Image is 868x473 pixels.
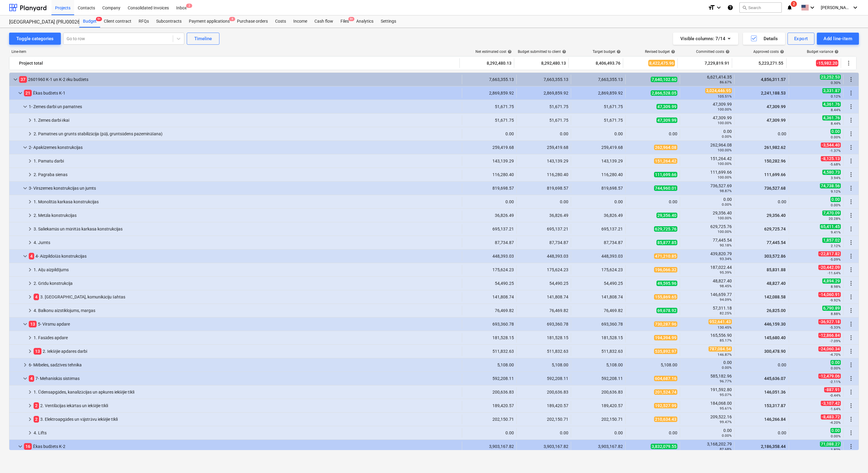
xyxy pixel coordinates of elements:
[822,88,841,93] span: 3,331.87
[847,253,855,260] span: More actions
[847,375,855,382] span: More actions
[847,293,855,301] span: More actions
[153,15,185,27] a: Subcontracts
[720,189,732,193] small: 98.87%
[574,227,623,231] div: 695,137.21
[24,90,32,96] span: 21
[847,320,855,328] span: More actions
[26,280,34,287] span: keyboard_arrow_right
[574,254,623,259] div: 448,393.03
[830,129,841,134] span: 0.00
[353,15,377,27] div: Analytics
[682,211,732,220] div: 29,356.40
[574,131,623,136] div: 0.00
[26,334,34,341] span: keyboard_arrow_right
[831,176,841,180] small: 3.94%
[465,118,514,123] div: 51,671.75
[519,159,568,163] div: 143,139.29
[718,162,732,166] small: 100.00%
[820,74,841,80] span: 23,252.53
[696,50,730,54] div: Committed costs
[742,5,747,10] span: search
[654,226,677,232] span: 629,725.76
[29,143,459,152] div: 2- Apakšzemes konstrukcijas
[718,175,732,179] small: 100.00%
[574,172,623,177] div: 116,280.40
[847,130,855,137] span: More actions
[34,278,459,288] div: 2. Grīdu konstrukcija
[34,115,459,125] div: 1. Zemes darbi ēkai
[135,15,153,27] a: RFQs
[764,186,786,191] span: 736,527.68
[465,213,514,218] div: 36,826.49
[26,239,34,246] span: keyboard_arrow_right
[19,58,457,68] div: Project total
[818,265,841,270] span: -20,442.09
[12,76,19,83] span: keyboard_arrow_down
[311,15,337,27] a: Cash flow
[847,429,855,436] span: More actions
[847,171,855,178] span: More actions
[519,213,568,218] div: 36,826.49
[615,50,621,54] span: help
[822,210,841,216] span: 7,470.09
[9,50,460,54] div: Line-item
[348,17,354,21] span: 9+
[475,50,512,54] div: Net estimated cost
[271,15,290,27] div: Costs
[722,202,732,207] small: 0.00%
[96,17,102,21] span: 9+
[290,15,311,27] a: Income
[21,144,29,151] span: keyboard_arrow_down
[791,1,797,7] span: 2
[817,33,859,45] button: Add line-item
[377,15,400,27] a: Settings
[737,131,786,136] div: 0.00
[29,253,34,259] span: 4
[682,238,732,247] div: 77,445.54
[824,35,852,43] div: Add line-item
[34,129,459,139] div: 2. Pamatnes un grunts stabilizācija (pāļi, gruntsūdens pazemināšana)
[750,35,778,43] div: Details
[708,4,715,11] i: format_size
[828,271,841,275] small: -11.64%
[847,117,855,124] span: More actions
[17,443,24,450] span: keyboard_arrow_down
[830,197,841,202] span: 0.00
[766,281,786,286] span: 48,827.40
[574,199,623,204] div: 0.00
[34,238,459,247] div: 4. Jumts
[820,224,841,229] span: 65,411.45
[465,145,514,150] div: 259,419.68
[831,230,841,234] small: 9.41%
[737,199,786,204] div: 0.00
[654,253,677,259] span: 471,210.85
[831,203,841,207] small: 0.00%
[519,91,568,95] div: 2,869,859.92
[194,35,212,43] div: Timeline
[79,15,100,27] a: Budget9+
[337,15,353,27] div: Files
[682,102,732,111] div: 47,309.99
[465,199,514,204] div: 0.00
[519,227,568,231] div: 695,137.21
[34,170,459,179] div: 2. Pagraba sienas
[718,121,732,125] small: 100.00%
[654,158,677,164] span: 151,264.42
[720,80,732,84] small: 86.67%
[648,60,675,66] span: 8,422,475.96
[764,172,786,177] span: 111,699.66
[656,213,677,218] span: 29,356.40
[847,157,855,165] span: More actions
[847,334,855,341] span: More actions
[682,183,732,193] div: 736,527.69
[847,103,855,110] span: More actions
[682,75,732,84] div: 6,621,414.35
[571,58,620,68] div: 8,406,493.76
[807,50,839,54] div: Budget variance
[574,145,623,150] div: 259,419.68
[519,254,568,259] div: 448,393.03
[847,212,855,219] span: More actions
[831,121,841,126] small: 8.44%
